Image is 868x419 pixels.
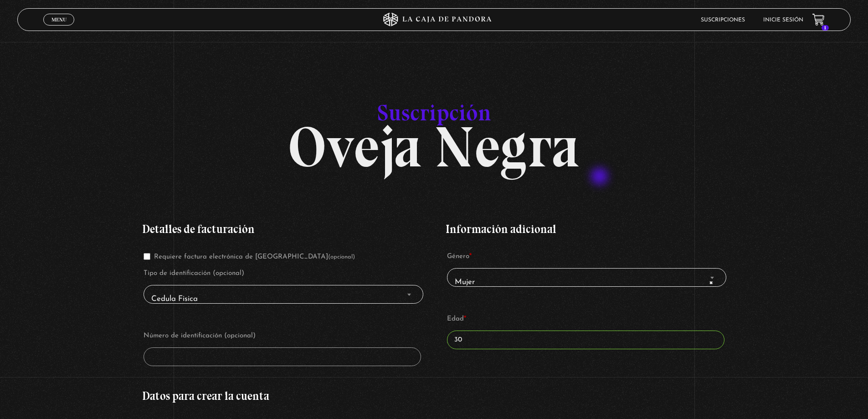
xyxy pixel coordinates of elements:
[377,99,491,126] span: Suscripción
[51,17,67,22] span: Menu
[447,268,726,287] span: Mujer
[812,14,825,26] a: 1
[144,329,421,343] label: Número de identificación (opcional)
[328,254,355,260] span: (opcional)
[447,250,724,264] label: Género
[48,25,70,31] span: Cerrar
[447,312,724,326] label: Edad
[144,253,150,260] input: Requiere factura electrónica de [GEOGRAPHIC_DATA](opcional)
[144,285,423,304] span: Cedula Fisica
[144,253,355,260] label: Requiere factura electrónica de [GEOGRAPHIC_DATA]
[142,84,725,164] h1: Oveja Negra
[701,17,745,23] a: Suscripciones
[142,390,422,402] h3: Datos para crear la cuenta
[144,267,421,280] label: Tipo de identificación (opcional)
[148,289,419,310] span: Cedula Fisica
[446,223,725,235] h3: Información adicional
[451,272,722,293] span: Mujer
[142,223,422,235] h3: Detalles de facturación
[763,17,803,23] a: Inicie sesión
[822,25,829,31] span: 1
